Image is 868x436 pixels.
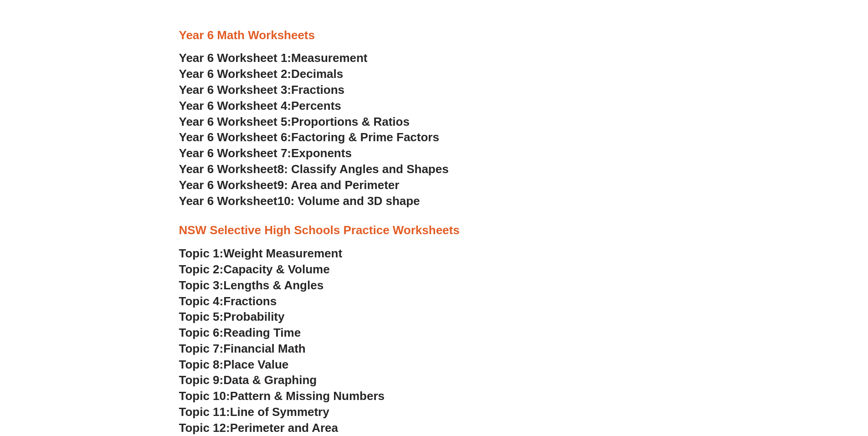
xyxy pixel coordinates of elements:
[179,262,330,276] a: Topic 2:Capacity & Volume
[179,278,324,292] a: Topic 3:Lengths & Angles
[277,162,449,176] span: 8: Classify Angles and Shapes
[179,262,224,276] span: Topic 2:
[179,405,230,419] span: Topic 11:
[291,115,410,128] span: Proportions & Ratios
[179,310,224,323] span: Topic 5:
[179,99,292,113] span: Year 6 Worksheet 4:
[179,373,224,387] span: Topic 9:
[179,146,352,160] a: Year 6 Worksheet 7:Exponents
[179,246,224,260] span: Topic 1:
[291,99,341,113] span: Percents
[179,67,344,81] a: Year 6 Worksheet 2:Decimals
[230,405,329,419] span: Line of Symmetry
[716,333,868,436] iframe: Chat Widget
[223,326,301,339] span: Reading Time
[179,342,224,355] span: Topic 7:
[179,162,277,176] span: Year 6 Worksheet
[179,358,289,371] a: Topic 8:Place Value
[179,223,689,238] h3: NSW Selective High Schools Practice Worksheets
[179,389,385,403] a: Topic 10:Pattern & Missing Numbers
[179,405,329,419] a: Topic 11:Line of Symmetry
[179,358,224,371] span: Topic 8:
[277,178,400,192] span: 9: Area and Perimeter
[291,67,343,81] span: Decimals
[179,178,277,192] span: Year 6 Worksheet
[179,99,341,113] a: Year 6 Worksheet 4:Percents
[179,373,317,387] a: Topic 9:Data & Graphing
[230,389,385,403] span: Pattern & Missing Numbers
[223,373,317,387] span: Data & Graphing
[179,310,285,323] a: Topic 5:Probability
[223,246,342,260] span: Weight Measurement
[179,342,306,355] a: Topic 7:Financial Math
[291,146,352,160] span: Exponents
[179,194,277,208] span: Year 6 Worksheet
[179,83,292,97] span: Year 6 Worksheet 3:
[179,294,224,308] span: Topic 4:
[291,51,368,65] span: Measurement
[223,310,284,323] span: Probability
[179,115,292,128] span: Year 6 Worksheet 5:
[179,326,301,339] a: Topic 6:Reading Time
[223,358,288,371] span: Place Value
[179,389,230,403] span: Topic 10:
[179,194,420,208] a: Year 6 Worksheet10: Volume and 3D shape
[179,115,410,128] a: Year 6 Worksheet 5:Proportions & Ratios
[291,130,439,144] span: Factoring & Prime Factors
[179,421,338,435] a: Topic 12:Perimeter and Area
[179,278,224,292] span: Topic 3:
[179,51,292,65] span: Year 6 Worksheet 1:
[223,262,329,276] span: Capacity & Volume
[230,421,338,435] span: Perimeter and Area
[179,130,292,144] span: Year 6 Worksheet 6:
[179,246,343,260] a: Topic 1:Weight Measurement
[179,421,230,435] span: Topic 12:
[223,278,324,292] span: Lengths & Angles
[179,294,277,308] a: Topic 4:Fractions
[179,28,689,43] h3: Year 6 Math Worksheets
[179,51,368,65] a: Year 6 Worksheet 1:Measurement
[179,162,449,176] a: Year 6 Worksheet8: Classify Angles and Shapes
[291,83,344,97] span: Fractions
[223,342,305,355] span: Financial Math
[179,83,344,97] a: Year 6 Worksheet 3:Fractions
[223,294,277,308] span: Fractions
[179,326,224,339] span: Topic 6:
[179,178,400,192] a: Year 6 Worksheet9: Area and Perimeter
[179,130,439,144] a: Year 6 Worksheet 6:Factoring & Prime Factors
[179,146,292,160] span: Year 6 Worksheet 7:
[179,67,292,81] span: Year 6 Worksheet 2:
[277,194,420,208] span: 10: Volume and 3D shape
